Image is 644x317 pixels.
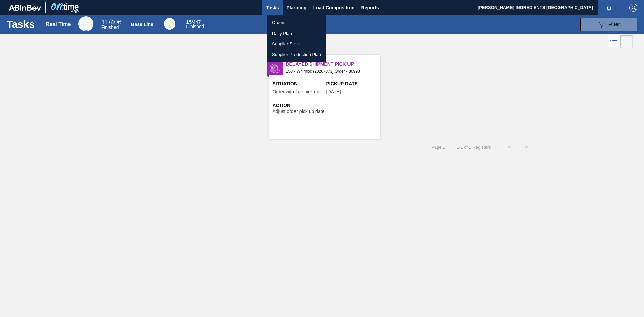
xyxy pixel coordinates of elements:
a: Supplier Production Plan [267,49,326,60]
a: Supplier Stock [267,39,326,49]
a: Orders [267,17,326,28]
a: Daily Plan [267,28,326,39]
